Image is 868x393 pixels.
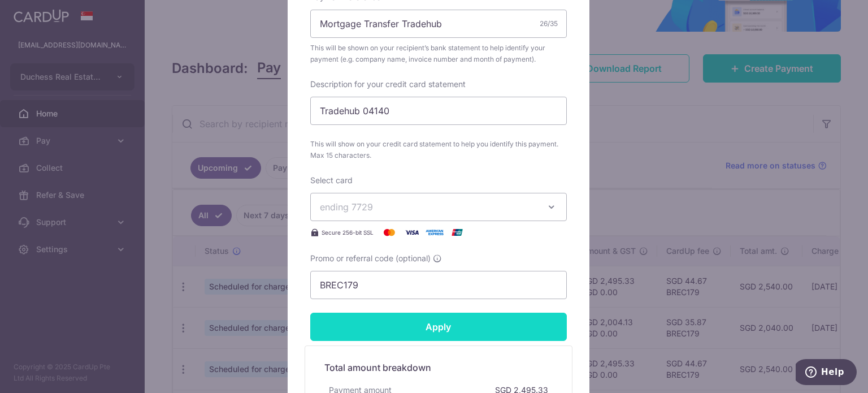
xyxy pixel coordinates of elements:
label: Select card [310,175,353,186]
button: ending 7729 [310,193,567,221]
span: ending 7729 [320,201,373,213]
img: Visa [401,226,423,239]
div: 26/35 [540,18,558,29]
h5: Total amount breakdown [324,361,553,374]
img: Mastercard [378,226,401,239]
img: American Express [423,226,446,239]
iframe: Opens a widget where you can find more information [796,359,857,387]
span: Secure 256-bit SSL [322,228,374,237]
label: Description for your credit card statement [310,79,466,90]
img: UnionPay [446,226,468,239]
span: This will be shown on your recipient’s bank statement to help identify your payment (e.g. company... [310,42,567,65]
input: Apply [310,313,567,341]
span: This will show on your credit card statement to help you identify this payment. Max 15 characters. [310,139,567,161]
span: Promo or referral code (optional) [310,253,431,264]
